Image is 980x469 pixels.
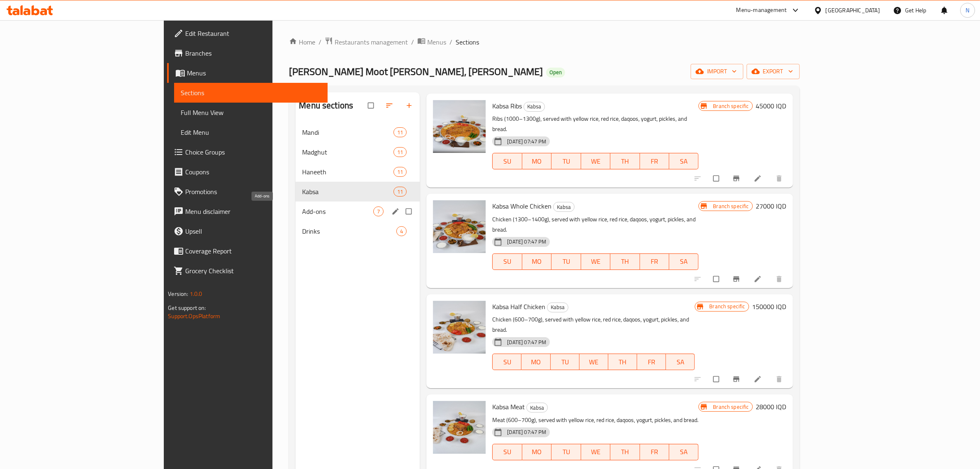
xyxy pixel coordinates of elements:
button: Branch-specific-item [727,370,747,388]
a: Edit menu item [754,375,764,383]
button: TU [552,253,581,270]
button: MO [521,354,550,370]
span: MO [526,155,548,167]
div: Kabsa [547,303,568,312]
button: TH [610,444,640,460]
div: Kabsa [553,202,575,212]
div: Open [546,68,565,77]
button: TH [610,253,640,270]
span: 4 [397,227,406,235]
p: Meat (600–700g), served with yellow rice, red rice, daqoos, yogurt, pickles, and bread. [492,415,698,425]
a: Branches [167,43,328,63]
a: Support.OpsPlatform [168,311,220,321]
span: SU [496,155,519,167]
span: Coupons [185,167,321,177]
div: items [393,147,407,157]
div: Drinks [302,226,396,236]
button: import [691,64,743,79]
img: Kabsa Ribs [433,100,486,153]
span: [DATE] 07:47 PM [504,238,549,246]
span: Get support on: [168,303,206,313]
a: Coupons [167,162,328,182]
span: SU [496,356,518,368]
span: Kabsa [527,403,547,413]
button: FR [640,153,669,169]
span: Kabsa [302,187,393,197]
div: Madghut11 [296,142,420,162]
a: Menus [417,37,446,47]
span: TU [554,356,576,368]
button: TU [551,354,580,370]
a: Choice Groups [167,142,328,162]
button: TH [610,153,640,169]
button: FR [640,444,669,460]
span: Upsell [185,226,321,236]
span: Menu disclaimer [185,206,321,216]
div: Kabsa11 [296,182,420,202]
button: TH [608,354,637,370]
span: Kabsa Half Chicken [492,300,545,313]
span: [DATE] 07:47 PM [504,428,549,436]
span: Select to update [708,171,726,186]
span: Promotions [185,187,321,197]
span: TH [614,446,636,458]
div: Haneeth [302,167,393,177]
p: Chicken (600–700g), served with yellow rice, red rice, daqoos, yogurt, pickles, and bread. [492,314,695,335]
h6: 150000 IQD [752,301,787,312]
button: SA [669,444,698,460]
a: Promotions [167,182,328,202]
div: Kabsa [524,102,545,112]
span: SA [673,155,695,167]
span: MO [526,256,548,267]
span: WE [583,356,605,368]
span: Edit Restaurant [185,28,321,38]
span: [DATE] 07:47 PM [504,138,549,145]
span: 11 [394,188,406,196]
div: items [396,226,407,236]
button: SA [669,153,698,169]
span: SA [673,256,695,267]
a: Sections [174,83,328,103]
div: Add-ons7edit [296,202,420,221]
span: 11 [394,148,406,156]
span: FR [640,356,663,368]
button: Branch-specific-item [727,169,747,188]
button: export [747,64,800,79]
a: Grocery Checklist [167,261,328,281]
span: TH [614,256,636,267]
button: WE [581,253,610,270]
button: edit [390,206,403,217]
nav: Menu sections [296,119,420,244]
span: MO [525,356,547,368]
span: Choice Groups [185,147,321,157]
span: WE [584,256,607,267]
span: Edit Menu [181,127,321,137]
img: Kabsa Whole Chicken [433,200,486,253]
span: WE [584,446,607,458]
button: TU [552,444,581,460]
a: Edit Restaurant [167,23,328,43]
button: FR [640,253,669,270]
button: SU [492,253,522,270]
span: Add-ons [302,206,373,216]
button: WE [581,153,610,169]
span: Grocery Checklist [185,266,321,276]
span: Menus [187,68,321,78]
span: SA [673,446,695,458]
button: SA [669,253,698,270]
a: Full Menu View [174,103,328,122]
span: import [697,66,737,77]
button: WE [581,444,610,460]
div: Menu-management [736,5,787,15]
button: MO [522,253,552,270]
h6: 28000 IQD [756,401,787,413]
span: SU [496,256,519,267]
span: SU [496,446,519,458]
span: FR [643,256,666,267]
button: MO [522,444,552,460]
span: Select to update [708,271,726,287]
button: MO [522,153,552,169]
a: Edit Menu [174,122,328,142]
span: Branch specific [710,202,752,210]
button: delete [770,370,790,388]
